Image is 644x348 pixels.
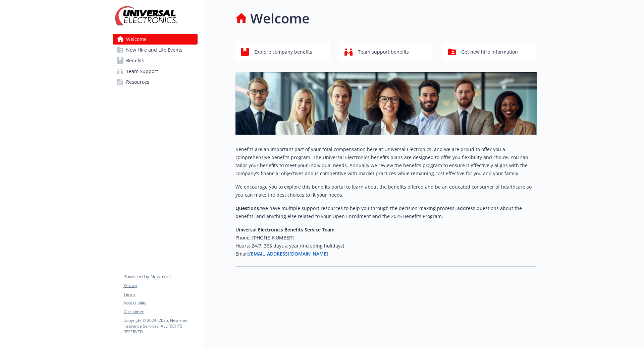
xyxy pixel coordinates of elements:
[123,318,197,335] p: Copyright © 2024 - 2025 , Newfront Insurance Services, ALL RIGHTS RESERVED
[126,66,158,77] span: Team Support
[123,300,197,306] a: Accessibility
[235,250,537,258] h6: Email:
[235,145,537,178] p: Benefits are an important part of your total compensation here at Universal Electronics, and we a...
[113,55,198,66] a: Benefits
[126,45,182,55] span: New Hire and Life Events
[249,251,328,257] a: [EMAIL_ADDRESS][DOMAIN_NAME]
[235,234,537,242] h6: Phone: [PHONE_NUMBER]
[250,8,310,28] h1: Welcome
[113,66,198,77] a: Team Support
[113,45,198,55] a: New Hire and Life Events
[126,55,144,66] span: Benefits
[123,291,197,297] a: Terms
[235,204,537,220] p: We have multiple support resources to help you through the decision-making process, address quest...
[126,77,149,87] span: Resources
[339,42,433,61] button: Team support benefits
[235,72,537,135] img: overview page banner
[358,46,409,58] span: Team support benefits
[113,77,198,87] a: Resources
[254,46,312,58] span: Explore company benefits
[235,226,334,233] strong: Universal Electronics Benefits Service Team
[235,242,537,250] h6: Hours: 24/7, 365 days a year (including holidays)​
[235,42,330,61] button: Explore company benefits
[126,34,147,45] span: Welcome
[235,183,537,199] p: We encourage you to explore this benefits portal to learn about the benefits offered and be an ed...
[461,46,518,58] span: Get new hire information
[235,205,261,211] strong: Questions?
[123,283,197,289] a: Privacy
[113,34,198,45] a: Welcome
[442,42,537,61] button: Get new hire information
[123,309,197,315] a: Disclaimer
